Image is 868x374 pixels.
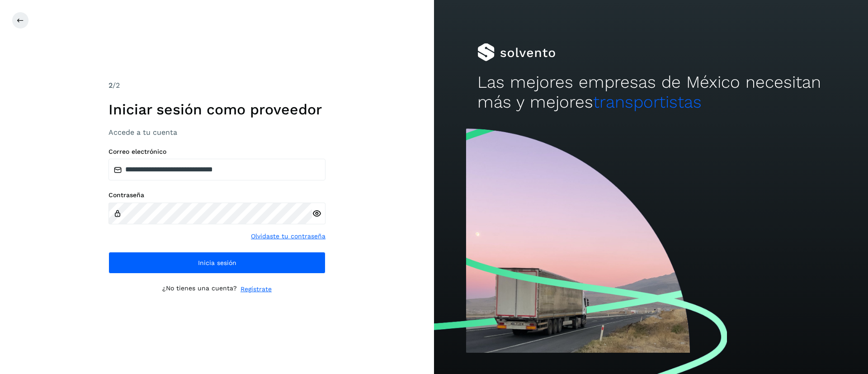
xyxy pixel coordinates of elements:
[477,72,825,113] h2: Las mejores empresas de México necesitan más y mejores
[108,101,325,118] h1: Iniciar sesión como proveedor
[593,92,702,112] span: transportistas
[108,80,325,91] div: /2
[108,148,325,156] label: Correo electrónico
[198,260,236,266] span: Inicia sesión
[241,284,272,294] a: Regístrate
[251,232,325,241] a: Olvidaste tu contraseña
[108,128,325,137] h3: Accede a tu cuenta
[162,284,237,294] p: ¿No tienes una cuenta?
[108,81,113,90] span: 2
[108,252,325,274] button: Inicia sesión
[108,191,325,199] label: Contraseña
